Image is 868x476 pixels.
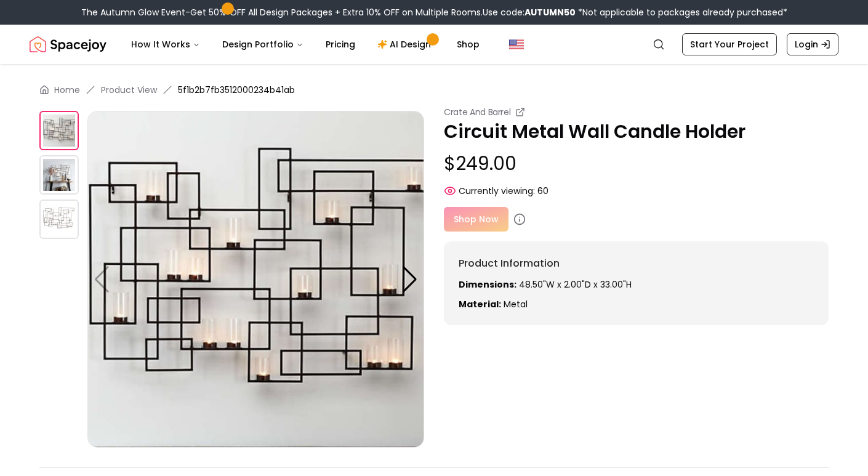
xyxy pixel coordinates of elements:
li: Product View [101,84,157,96]
img: https://storage.googleapis.com/spacejoy-main/assets/5f1b2b7fb3512000234b41ab/product_1_ilnmd0in3em [39,155,79,195]
span: 60 [537,185,549,197]
a: Shop [447,32,489,57]
img: Spacejoy Logo [30,32,106,57]
a: Home [54,84,80,96]
nav: breadcrumb [39,84,829,96]
p: 48.50"W x 2.00"D x 33.00"H [459,278,814,291]
nav: Global [30,25,838,64]
span: 5f1b2b7fb3512000234b41ab [178,84,295,96]
a: Start Your Project [682,33,777,55]
h6: Product Information [459,256,814,271]
button: Design Portfolio [212,32,313,57]
img: https://storage.googleapis.com/spacejoy-main/assets/5f1b2b7fb3512000234b41ab/product_0_5g81o411ag4i [39,111,79,150]
span: Currently viewing: [459,185,535,197]
a: Login [787,33,838,55]
a: AI Design [368,32,444,57]
a: Spacejoy [30,32,106,57]
a: Pricing [316,32,365,57]
nav: Main [121,32,489,57]
span: Use code: [483,6,576,18]
span: Metal [504,298,528,310]
img: United States [509,37,524,52]
span: *Not applicable to packages already purchased* [576,6,787,18]
p: $249.00 [444,153,829,175]
img: https://storage.googleapis.com/spacejoy-main/assets/5f1b2b7fb3512000234b41ab/product_0_5g81o411ag4i [87,111,424,448]
strong: Dimensions: [459,278,516,291]
strong: Material: [459,298,501,310]
small: Crate And Barrel [444,106,510,118]
button: How It Works [121,32,210,57]
b: AUTUMN50 [524,6,576,18]
div: The Autumn Glow Event-Get 50% OFF All Design Packages + Extra 10% OFF on Multiple Rooms. [81,6,787,18]
p: Circuit Metal Wall Candle Holder [444,121,829,143]
img: https://storage.googleapis.com/spacejoy-main/assets/5f1b2b7fb3512000234b41ab/product_2_h3a41n1g4ch [39,200,79,239]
